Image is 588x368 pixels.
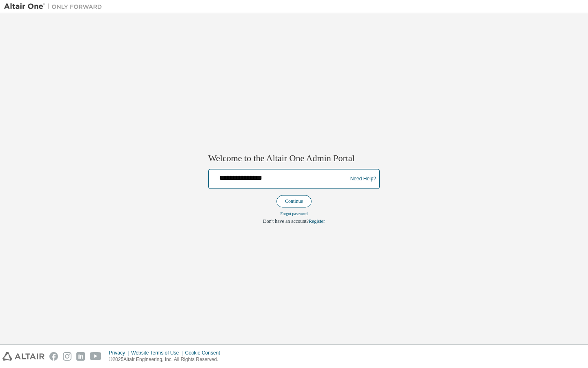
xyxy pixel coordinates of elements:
[76,352,85,361] img: linkedin.svg
[63,352,71,361] img: instagram.svg
[49,352,58,361] img: facebook.svg
[281,212,308,216] a: Forgot password
[309,219,325,224] a: Register
[185,350,225,356] div: Cookie Consent
[109,356,225,363] p: © 2025 Altair Engineering, Inc. All Rights Reserved.
[131,350,185,356] div: Website Terms of Use
[263,219,309,224] span: Don't have an account?
[90,352,102,361] img: youtube.svg
[4,2,106,11] img: Altair One
[276,195,312,208] button: Continue
[208,153,380,164] h2: Welcome to the Altair One Admin Portal
[350,179,376,179] a: Need Help?
[2,352,45,361] img: altair_logo.svg
[109,350,131,356] div: Privacy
